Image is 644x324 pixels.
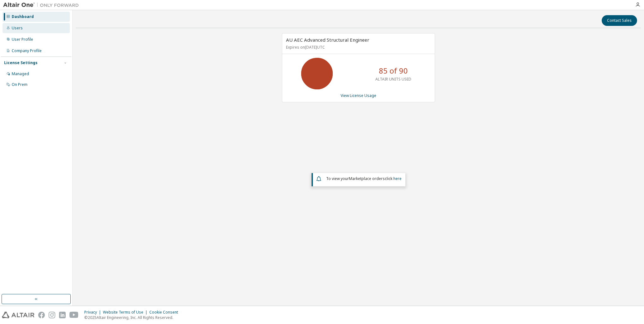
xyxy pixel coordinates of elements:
[84,310,103,315] div: Privacy
[286,37,369,43] span: AU AEC Advanced Structural Engineer
[326,176,402,181] span: To view your click
[12,71,29,76] div: Managed
[12,48,42,53] div: Company Profile
[393,176,402,181] a: here
[49,312,55,318] img: instagram.svg
[349,176,385,181] em: Marketplace orders
[12,37,33,42] div: User Profile
[375,76,411,82] p: ALTAIR UNITS USED
[69,312,79,318] img: youtube.svg
[4,60,38,65] div: License Settings
[103,310,149,315] div: Website Terms of Use
[341,93,376,98] a: View License Usage
[286,45,429,50] p: Expires on [DATE] UTC
[149,310,182,315] div: Cookie Consent
[59,312,66,318] img: linkedin.svg
[38,312,45,318] img: facebook.svg
[3,2,82,8] img: Altair One
[379,65,408,76] p: 85 of 90
[84,315,182,320] p: © 2025 Altair Engineering, Inc. All Rights Reserved.
[12,14,34,19] div: Dashboard
[12,82,27,87] div: On Prem
[12,26,23,31] div: Users
[602,15,637,26] button: Contact Sales
[2,312,34,318] img: altair_logo.svg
